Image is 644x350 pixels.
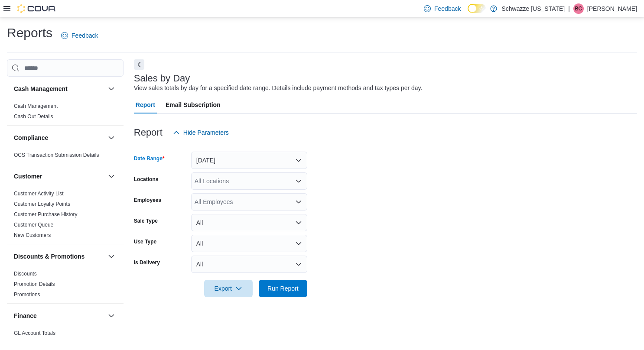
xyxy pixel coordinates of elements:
[468,4,486,13] input: Dark Mode
[14,191,64,197] a: Customer Activity List
[14,232,51,239] span: New Customers
[134,197,161,204] label: Employees
[14,281,55,287] a: Promotion Details
[134,59,144,70] button: Next
[134,238,156,245] label: Use Type
[14,152,99,158] a: OCS Transaction Submission Details
[14,201,70,207] a: Customer Loyalty Points
[166,96,221,113] span: Email Subscription
[295,198,302,205] button: Open list of options
[14,152,99,159] span: OCS Transaction Submission Details
[14,113,53,120] span: Cash Out Details
[501,3,565,14] p: Schwazze [US_STATE]
[191,256,307,273] button: All
[106,251,117,262] button: Discounts & Promotions
[134,73,190,84] h3: Sales by Day
[72,31,98,40] span: Feedback
[58,27,101,44] a: Feedback
[106,311,117,321] button: Finance
[134,155,165,162] label: Date Range
[587,3,637,14] p: [PERSON_NAME]
[295,178,302,185] button: Open list of options
[434,4,461,13] span: Feedback
[14,221,53,228] span: Customer Queue
[14,190,64,197] span: Customer Activity List
[134,176,159,183] label: Locations
[17,4,56,13] img: Cova
[106,133,117,143] button: Compliance
[14,291,40,298] span: Promotions
[14,271,37,277] a: Discounts
[14,133,48,142] h3: Compliance
[14,311,104,320] button: Finance
[14,252,85,261] h3: Discounts & Promotions
[14,211,78,217] a: Customer Purchase History
[191,152,307,169] button: [DATE]
[136,96,155,113] span: Report
[7,150,124,164] div: Compliance
[468,13,468,13] span: Dark Mode
[568,3,570,14] p: |
[14,281,55,288] span: Promotion Details
[169,124,232,141] button: Hide Parameters
[209,280,247,297] span: Export
[573,3,584,14] div: Brennan Croy
[14,270,37,277] span: Discounts
[183,128,229,137] span: Hide Parameters
[134,259,160,266] label: Is Delivery
[134,217,158,224] label: Sale Type
[259,280,307,297] button: Run Report
[575,3,582,14] span: BC
[14,113,53,120] a: Cash Out Details
[14,133,104,142] button: Compliance
[14,252,104,261] button: Discounts & Promotions
[14,211,78,218] span: Customer Purchase History
[14,172,42,181] h3: Customer
[204,280,253,297] button: Export
[14,330,55,337] span: GL Account Totals
[191,214,307,231] button: All
[14,222,53,228] a: Customer Queue
[191,235,307,252] button: All
[14,103,58,109] a: Cash Management
[14,172,104,181] button: Customer
[14,292,40,298] a: Promotions
[7,269,124,303] div: Discounts & Promotions
[106,84,117,94] button: Cash Management
[14,201,70,207] span: Customer Loyalty Points
[14,84,104,93] button: Cash Management
[134,84,423,93] div: View sales totals by day for a specified date range. Details include payment methods and tax type...
[267,284,299,293] span: Run Report
[14,330,55,336] a: GL Account Totals
[7,188,124,244] div: Customer
[14,232,51,238] a: New Customers
[14,311,37,320] h3: Finance
[14,103,58,110] span: Cash Management
[134,127,163,138] h3: Report
[7,101,124,125] div: Cash Management
[14,84,68,93] h3: Cash Management
[7,24,52,42] h1: Reports
[106,171,117,181] button: Customer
